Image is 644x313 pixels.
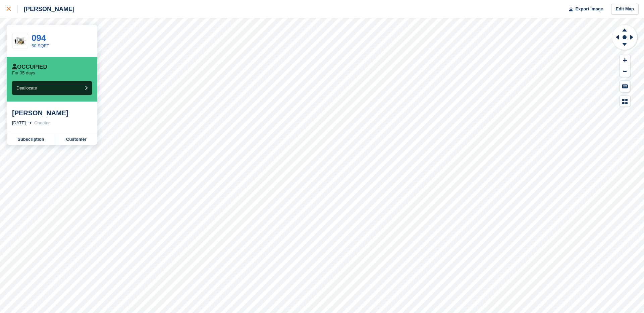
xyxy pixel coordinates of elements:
[28,122,32,124] img: arrow-right-light-icn-cde0832a797a2874e46488d9cf13f60e5c3a73dbe684e267c42b8395dfbc2abf.svg
[12,64,47,70] div: Occupied
[12,120,26,126] div: [DATE]
[620,55,630,66] button: Zoom In
[16,85,37,90] span: Deallocate
[32,33,46,43] a: 094
[12,70,35,76] p: For 35 days
[12,35,28,47] img: 50-sqft-unit%20(1).jpg
[12,81,92,95] button: Deallocate
[565,4,603,15] button: Export Image
[34,120,51,126] div: Ongoing
[611,4,639,15] a: Edit Map
[620,66,630,77] button: Zoom Out
[18,5,74,13] div: [PERSON_NAME]
[7,134,55,145] a: Subscription
[620,96,630,107] button: Map Legend
[32,43,49,48] a: 50 SQFT
[575,6,603,12] span: Export Image
[620,81,630,92] button: Keyboard Shortcuts
[55,134,97,145] a: Customer
[12,109,92,117] div: [PERSON_NAME]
